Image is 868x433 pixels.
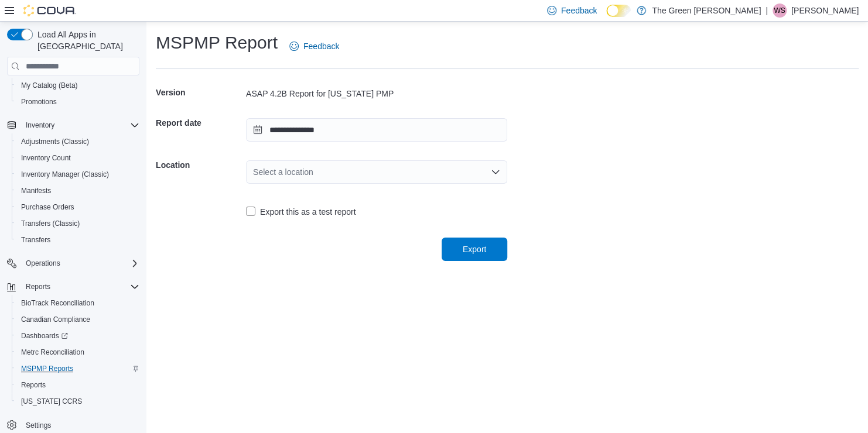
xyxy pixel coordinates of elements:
span: Load All Apps in [GEOGRAPHIC_DATA] [33,29,139,52]
a: My Catalog (Beta) [16,78,83,92]
span: Transfers [21,235,50,245]
button: Manifests [12,183,144,199]
span: Adjustments (Classic) [16,135,139,149]
span: My Catalog (Beta) [16,78,139,92]
span: Feedback [561,5,597,16]
a: Feedback [285,35,344,58]
h1: MSPMP Report [156,31,278,54]
a: BioTrack Reconciliation [16,296,99,310]
button: MSPMP Reports [12,360,144,377]
span: Adjustments (Classic) [21,137,89,146]
span: BioTrack Reconciliation [16,296,139,310]
span: Dashboards [21,331,68,341]
img: Cova [23,5,76,16]
span: Manifests [21,186,51,195]
button: Reports [2,279,144,295]
span: Reports [21,280,139,294]
span: Transfers [16,233,139,247]
button: Reports [12,377,144,393]
span: My Catalog (Beta) [21,81,78,90]
a: Adjustments (Classic) [16,135,94,149]
a: Purchase Orders [16,200,79,214]
span: Canadian Compliance [16,312,139,327]
a: Transfers (Classic) [16,216,84,231]
p: The Green [PERSON_NAME] [652,4,761,18]
button: Operations [21,256,65,270]
span: Washington CCRS [16,394,139,408]
span: Export [463,243,486,255]
button: [US_STATE] CCRS [12,393,144,410]
span: Inventory [21,118,139,132]
button: Transfers (Classic) [12,215,144,232]
a: Metrc Reconciliation [16,345,89,359]
button: Open list of options [491,167,500,177]
a: Promotions [16,95,61,109]
input: Press the down key to open a popover containing a calendar. [246,118,507,142]
button: Transfers [12,232,144,248]
button: Inventory [2,117,144,133]
span: Promotions [21,97,57,106]
span: [US_STATE] CCRS [21,397,82,406]
span: Canadian Compliance [21,315,90,324]
span: Promotions [16,95,139,109]
button: BioTrack Reconciliation [12,295,144,311]
a: Dashboards [16,329,73,343]
span: Feedback [303,40,339,52]
div: ASAP 4.2B Report for [US_STATE] PMP [246,88,507,99]
span: Purchase Orders [16,200,139,214]
button: Reports [21,280,55,294]
button: Adjustments (Classic) [12,133,144,150]
a: Canadian Compliance [16,312,95,327]
button: Purchase Orders [12,199,144,215]
a: Inventory Count [16,151,76,165]
span: Reports [16,378,139,392]
button: Canadian Compliance [12,311,144,328]
button: Metrc Reconciliation [12,344,144,360]
button: Export [442,238,507,261]
span: Inventory [26,121,54,130]
span: Purchase Orders [21,202,74,212]
span: Inventory Manager (Classic) [16,167,139,181]
span: MSPMP Reports [21,364,73,373]
span: Reports [26,282,50,291]
button: My Catalog (Beta) [12,77,144,94]
button: Inventory Manager (Classic) [12,166,144,183]
a: [US_STATE] CCRS [16,394,87,408]
button: Operations [2,255,144,272]
input: Dark Mode [606,5,631,17]
span: Metrc Reconciliation [16,345,139,359]
h5: Version [156,81,244,104]
span: Inventory Count [16,151,139,165]
input: Accessible screen reader label [253,165,254,179]
span: Transfers (Classic) [21,219,80,228]
a: Transfers [16,233,55,247]
span: Metrc Reconciliation [21,348,84,357]
span: Settings [26,421,51,430]
a: MSPMP Reports [16,362,78,376]
span: Inventory Count [21,153,71,163]
span: Reports [21,380,46,390]
span: Operations [26,259,60,268]
button: Promotions [12,94,144,110]
label: Export this as a test report [246,205,356,219]
span: Dashboards [16,329,139,343]
a: Manifests [16,184,56,198]
p: [PERSON_NAME] [791,4,859,18]
span: Manifests [16,184,139,198]
span: WS [774,4,785,18]
h5: Location [156,153,244,177]
span: Operations [21,256,139,270]
span: Dark Mode [606,17,607,18]
span: Transfers (Classic) [16,216,139,231]
a: Settings [21,418,56,432]
button: Inventory [21,118,59,132]
span: Settings [21,418,139,432]
button: Inventory Count [12,150,144,166]
span: Inventory Manager (Classic) [21,170,109,179]
div: Wesley Simpson [773,4,787,18]
a: Dashboards [12,328,144,344]
a: Reports [16,378,50,392]
span: BioTrack Reconciliation [21,298,94,308]
h5: Report date [156,111,244,135]
span: MSPMP Reports [16,362,139,376]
